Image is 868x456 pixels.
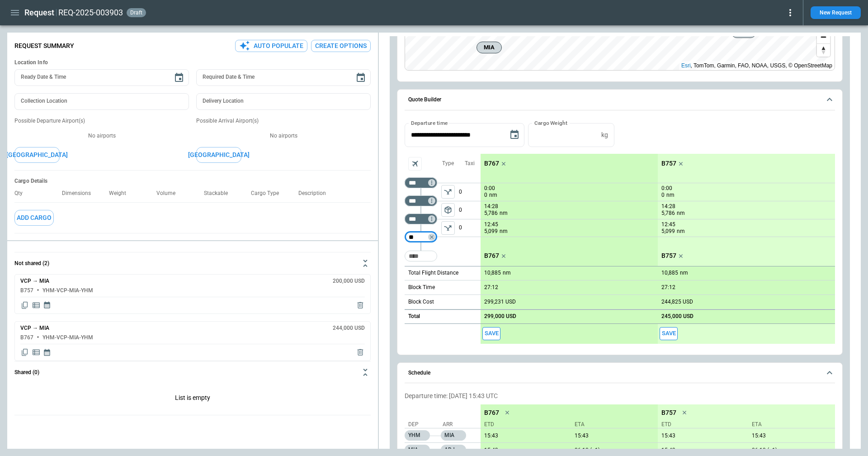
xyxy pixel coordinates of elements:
[661,270,678,276] p: 10,885
[661,299,693,305] p: 244,825 USD
[441,185,455,199] span: Type of sector
[817,30,830,43] button: Zoom out
[661,284,675,291] p: 27:12
[14,59,371,66] h6: Location Info
[14,370,39,375] h6: Shared (0)
[484,252,499,260] p: B767
[441,430,466,441] p: MIA
[62,190,98,197] p: Dimensions
[356,301,365,310] span: Delete quote
[441,221,455,235] span: Type of sector
[503,269,511,277] p: nm
[405,363,835,384] button: Schedule
[14,210,54,226] button: Add Cargo
[204,190,235,197] p: Stackable
[484,203,498,210] p: 14:28
[405,177,437,188] div: Not found
[405,392,835,400] p: Departure time: [DATE] 15:43 UTC
[20,301,29,310] span: Copy quote content
[484,209,498,217] p: 5,786
[441,221,455,235] button: left aligned
[405,232,437,242] div: Not found
[484,221,498,228] p: 12:45
[677,228,685,235] p: nm
[42,335,93,341] h6: YHM-VCP-MIA-YHM
[24,7,54,18] h1: Request
[43,348,51,357] span: Display quote schedule
[441,185,455,199] button: left aligned
[408,421,440,428] p: Dep
[20,335,33,341] h6: B767
[20,278,49,284] h6: VCP → MIA
[14,147,60,163] button: [GEOGRAPHIC_DATA]
[170,69,188,87] button: Choose date
[43,301,51,310] span: Display quote schedule
[128,9,144,16] span: draft
[32,301,41,310] span: Display detailed quote content
[405,90,835,110] button: Quote Builder
[58,7,123,18] h2: REQ-2025-003903
[20,288,33,294] h6: B757
[405,251,437,261] div: Too short
[20,325,49,331] h6: VCP → MIA
[484,299,516,305] p: 299,231 USD
[405,195,437,206] div: Not found
[443,421,474,428] p: Arr
[484,313,516,320] p: 299,000 USD
[32,348,41,357] span: Display detailed quote content
[235,40,307,52] button: Auto Populate
[661,221,675,228] p: 12:45
[484,191,487,199] p: 0
[661,228,675,235] p: 5,099
[333,278,365,284] h6: 200,000 USD
[14,42,74,50] p: Request Summary
[661,185,672,192] p: 0:00
[748,432,835,439] p: 23/09/2025
[14,261,49,266] h6: Not shared (2)
[14,190,30,197] p: Qty
[571,447,658,454] p: 24/09/2025
[661,209,675,217] p: 5,786
[251,190,286,197] p: Cargo Type
[356,348,365,357] span: Delete quote
[14,178,371,185] h6: Cargo Details
[681,61,832,70] div: , TomTom, Garmin, FAO, NOAA, USGS, © OpenStreetMap
[408,370,430,376] h6: Schedule
[482,327,500,340] span: Save this aircraft quote and copy details to clipboard
[481,432,567,439] p: 23/09/2025
[489,191,497,199] p: nm
[811,6,861,19] button: New Request
[459,219,481,237] p: 0
[658,447,745,454] p: 23/09/2025
[14,361,371,383] button: Shared (0)
[459,201,481,219] p: 0
[408,157,422,171] span: Aircraft selection
[481,447,567,454] p: 23/09/2025
[681,62,691,69] a: Esri
[571,421,654,428] p: ETA
[441,203,455,217] span: Type of sector
[405,123,835,344] div: Quote Builder
[484,284,498,291] p: 27:12
[14,274,371,361] div: Not shared (2)
[484,409,499,417] p: B767
[680,269,688,277] p: nm
[42,288,93,294] h6: YHM-VCP-MIA-YHM
[442,160,454,167] p: Type
[14,383,371,415] div: Not shared (2)
[405,430,430,441] p: YHM
[311,40,371,52] button: Create Options
[196,132,371,140] p: No airports
[408,313,420,319] h6: Total
[443,205,453,214] span: package_2
[196,147,241,163] button: [GEOGRAPHIC_DATA]
[20,348,29,357] span: Copy quote content
[661,252,676,260] p: B757
[14,383,371,415] p: List is empty
[405,445,430,455] p: MIA
[500,209,508,217] p: nm
[14,117,189,125] p: Possible Departure Airport(s)
[500,228,508,235] p: nm
[534,119,567,127] label: Cargo Weight
[298,190,333,197] p: Description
